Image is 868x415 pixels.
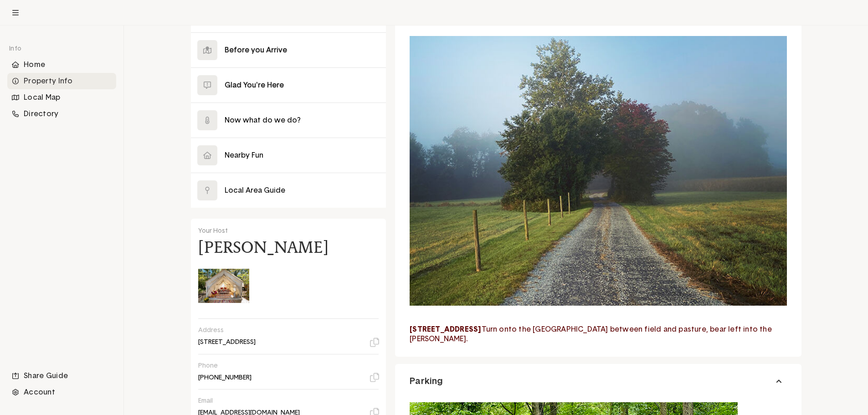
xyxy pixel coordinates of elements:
[7,384,116,400] div: Account
[7,106,116,122] li: Navigation item
[410,375,443,387] span: Parking
[410,326,774,343] span: Turn onto the [GEOGRAPHIC_DATA] between field and pasture, bear left into the [PERSON_NAME].
[7,73,116,89] div: Property Info
[7,368,116,384] div: Share Guide
[7,56,116,73] div: Home
[7,89,116,106] div: Local Map
[7,73,116,89] li: Navigation item
[198,338,256,346] p: [STREET_ADDRESS]
[395,364,801,399] button: Parking
[198,374,252,382] p: [PHONE_NUMBER]
[7,106,116,122] div: Directory
[7,384,116,400] li: Navigation item
[198,260,249,311] img: Gini Woy's avatar
[198,228,228,234] span: Your Host
[198,362,373,370] p: Phone
[7,368,116,384] li: Navigation item
[410,326,481,333] strong: [STREET_ADDRESS]
[198,397,373,405] p: Email
[198,326,373,334] p: Address
[7,56,116,73] li: Navigation item
[410,36,786,306] img: property-7125-responsive.jpg
[198,240,329,255] h4: [PERSON_NAME]
[7,89,116,106] li: Navigation item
